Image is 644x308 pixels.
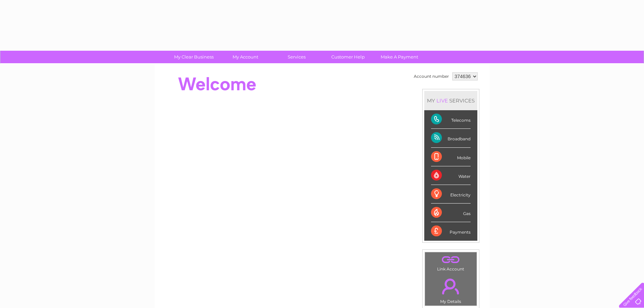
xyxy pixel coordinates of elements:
[425,273,477,306] td: My Details
[431,129,471,147] div: Broadband
[431,110,471,129] div: Telecoms
[427,254,475,266] a: .
[431,222,471,240] div: Payments
[431,148,471,166] div: Mobile
[320,51,376,63] a: Customer Help
[269,51,325,63] a: Services
[217,51,273,63] a: My Account
[412,71,451,82] td: Account number
[424,91,477,110] div: MY SERVICES
[372,51,427,63] a: Make A Payment
[435,97,449,104] div: LIVE
[425,252,477,273] td: Link Account
[427,275,475,298] a: .
[431,204,471,222] div: Gas
[166,51,222,63] a: My Clear Business
[431,166,471,185] div: Water
[431,185,471,204] div: Electricity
